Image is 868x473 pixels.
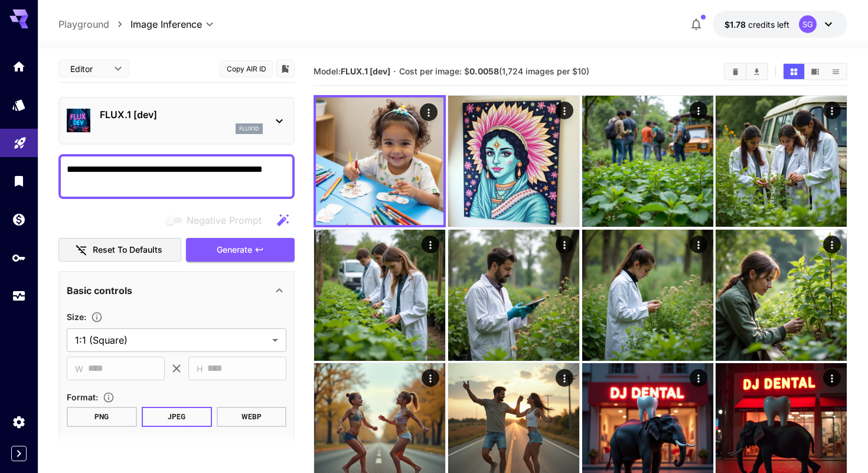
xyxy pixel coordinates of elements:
span: 1:1 (Square) [75,333,267,347]
span: Image Inference [130,17,202,31]
button: Reset to defaults [58,238,181,262]
b: FLUX.1 [dev] [341,66,390,76]
span: credits left [748,19,789,30]
div: SG [799,15,817,33]
div: Home [12,59,26,74]
div: Usage [12,289,26,304]
a: Playground [58,17,109,31]
div: Actions [689,236,707,253]
span: Negative Prompt [187,213,262,227]
p: Basic controls [67,283,132,298]
p: FLUX.1 [dev] [100,107,263,122]
button: Show images in video view [805,64,825,79]
p: flux1d [239,125,259,133]
img: Z [448,96,579,227]
div: $1.7812 [725,18,789,31]
div: Models [12,97,26,112]
span: Model: [314,66,390,76]
div: Playground [13,133,27,148]
span: Size : [67,312,86,322]
button: Copy AIR ID [220,60,273,77]
img: Z [716,96,847,227]
span: H [197,362,203,376]
img: 2Q== [448,230,579,361]
div: Actions [823,236,841,253]
div: Actions [689,369,707,387]
div: FLUX.1 [dev]flux1d [67,103,286,139]
div: Basic controls [67,276,286,305]
nav: breadcrumb [58,17,130,31]
button: PNG [67,407,137,427]
button: Show images in grid view [784,64,804,79]
button: JPEG [142,407,212,427]
button: Clear Images [725,64,746,79]
button: Expand sidebar [11,446,27,461]
div: Clear ImagesDownload All [724,63,768,80]
p: · [393,64,396,79]
button: WEBP [217,407,287,427]
img: 9k= [314,230,445,361]
button: Adjust the dimensions of the generated image by specifying its width and height in pixels, or sel... [86,311,107,323]
img: Z [582,96,713,227]
div: Show images in grid viewShow images in video viewShow images in list view [782,63,847,80]
button: Show images in list view [825,64,846,79]
div: Actions [420,103,438,121]
div: Wallet [12,212,26,227]
span: Format : [67,392,98,402]
div: Actions [555,236,573,253]
div: API Keys [12,250,26,265]
div: Actions [422,369,439,387]
div: Actions [555,369,573,387]
div: Actions [823,369,841,387]
button: Choose the file format for the output image. [98,392,119,403]
button: Download All [746,64,767,79]
div: Library [12,174,26,188]
span: Editor [70,63,107,75]
b: 0.0058 [469,66,499,76]
div: Actions [422,236,439,253]
img: 2Q== [716,230,847,361]
div: Actions [689,102,707,119]
div: Actions [823,102,841,119]
span: Generate [217,243,252,257]
img: 2Q== [316,97,443,225]
img: 9k= [582,230,713,361]
span: Cost per image: $ (1,724 images per $10) [399,66,589,76]
div: Settings [12,415,26,429]
span: $1.78 [725,19,748,30]
div: Actions [555,102,573,119]
button: Add to library [280,61,291,76]
span: W [75,362,83,376]
span: Negative prompts are not compatible with the selected model. [163,213,271,227]
button: Generate [186,238,295,262]
button: $1.7812SG [713,11,847,38]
